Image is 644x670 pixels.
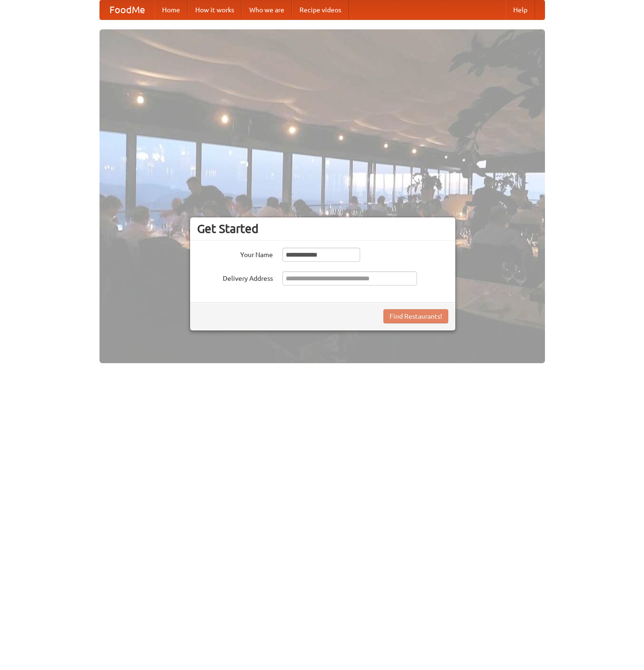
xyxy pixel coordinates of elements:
[100,0,154,19] a: FoodMe
[292,0,349,19] a: Recipe videos
[242,0,292,19] a: Who we are
[197,222,448,236] h3: Get Started
[188,0,242,19] a: How it works
[383,309,448,323] button: Find Restaurants!
[506,0,535,19] a: Help
[197,271,273,283] label: Delivery Address
[197,248,273,259] label: Your Name
[154,0,188,19] a: Home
